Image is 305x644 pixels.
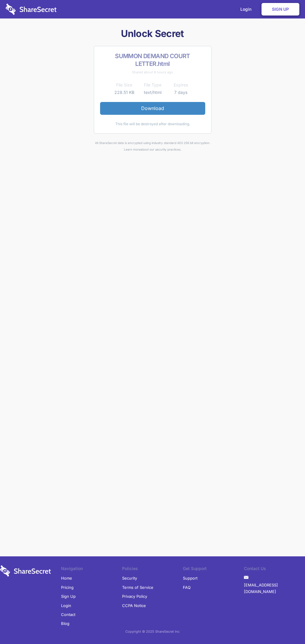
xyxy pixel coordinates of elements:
[61,619,69,628] a: Blog
[122,574,137,583] a: Security
[139,81,167,89] th: File Type
[100,102,205,114] a: Download
[183,565,244,574] li: Get Support
[110,81,139,89] th: File Size
[61,601,71,610] a: Login
[183,574,197,583] a: Support
[61,565,122,574] li: Navigation
[110,89,139,96] td: 228.51 KB
[61,592,76,601] a: Sign Up
[122,583,153,592] a: Terms of Service
[139,89,167,96] td: text/html
[122,601,146,610] a: CCPA Notice
[262,3,299,16] a: Sign Up
[244,565,305,574] li: Contact Us
[6,4,57,15] img: logo-wordmark-white-trans-d4663122ce5f474addd5e946df7df03e33cb6a1c49d2221995e7729f52c070b2.svg
[100,52,205,68] h2: SUMMON DEMAND COURT LETTER.html
[122,592,147,601] a: Privacy Policy
[167,89,195,96] td: 7 days
[100,69,205,75] div: Shared about 8 hours ago
[61,610,75,619] a: Contact
[61,583,74,592] a: Pricing
[100,121,205,127] div: This file will be destroyed after downloading.
[183,583,191,592] a: FAQ
[124,148,141,151] a: Learn more
[244,580,305,596] a: [EMAIL_ADDRESS][DOMAIN_NAME]
[122,565,183,574] li: Policies
[61,574,72,583] a: Home
[167,81,195,89] th: Expires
